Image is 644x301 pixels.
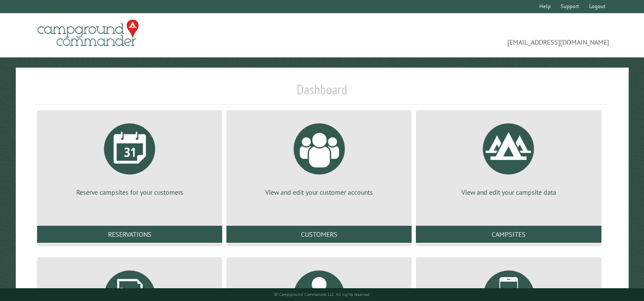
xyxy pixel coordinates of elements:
span: [EMAIL_ADDRESS][DOMAIN_NAME] [322,23,610,47]
a: Reserve campsites for your customers [47,117,212,197]
a: View and edit your customer accounts [237,117,401,197]
a: View and edit your campsite data [426,117,591,197]
h1: Dashboard [35,81,609,105]
small: © Campground Commander LLC. All rights reserved. [274,292,370,297]
a: Customers [226,226,412,243]
a: Reservations [37,226,222,243]
a: Campsites [416,226,601,243]
p: View and edit your customer accounts [237,187,401,197]
p: View and edit your campsite data [426,187,591,197]
p: Reserve campsites for your customers [47,187,212,197]
img: Campground Commander [35,17,141,50]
